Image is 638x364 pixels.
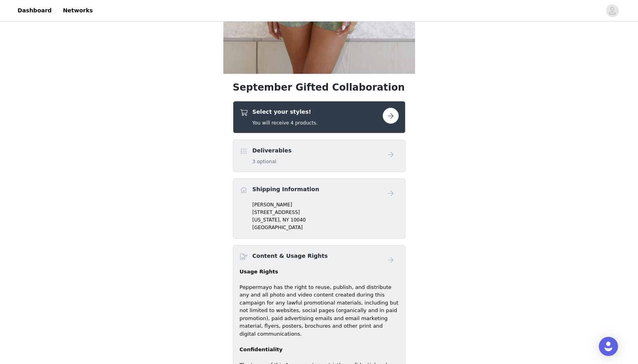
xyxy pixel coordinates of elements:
a: Dashboard [13,2,56,20]
h4: Shipping Information [252,185,319,194]
div: Select your styles! [233,101,405,133]
div: avatar [608,4,616,17]
h5: You will receive 4 products. [252,119,318,127]
h5: 3 optional [252,158,292,165]
p: [PERSON_NAME] [252,201,399,208]
strong: Confidentiality [240,346,283,352]
h4: Select your styles! [252,108,318,116]
div: Open Intercom Messenger [599,337,618,356]
p: [STREET_ADDRESS] [252,209,399,216]
div: Shipping Information [233,178,405,239]
strong: Usage Rights [240,269,278,275]
h4: Content & Usage Rights [252,252,328,260]
div: Deliverables [233,140,405,172]
span: [US_STATE], [252,217,281,223]
a: Networks [58,2,97,20]
h4: Deliverables [252,146,292,155]
p: [GEOGRAPHIC_DATA] [252,224,399,231]
h1: September Gifted Collaboration [233,80,405,95]
span: NY [282,217,289,223]
span: 10040 [290,217,306,223]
